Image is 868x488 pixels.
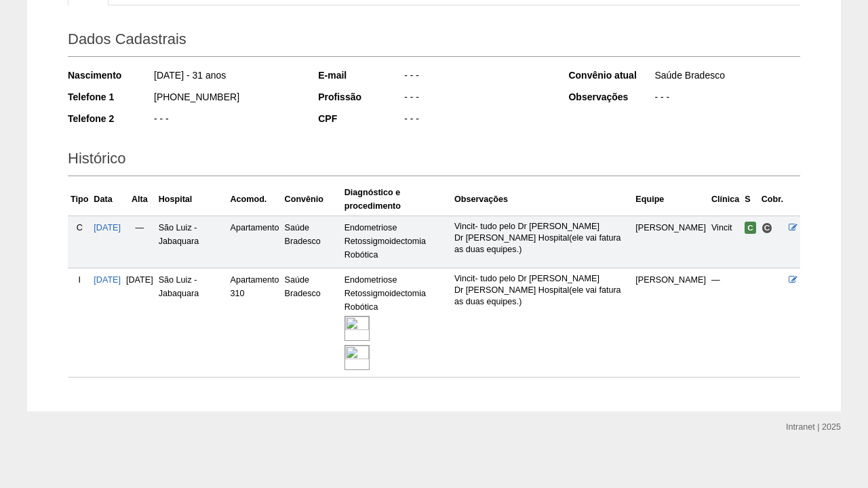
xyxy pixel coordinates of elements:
[227,268,281,378] td: Apartamento 310
[282,268,342,378] td: Saúde Bradesco
[709,216,742,268] td: Vincit
[568,90,653,104] div: Observações
[156,183,228,216] th: Hospital
[68,26,800,57] h2: Dados Cadastrais
[153,68,300,85] div: [DATE] - 31 anos
[153,112,300,129] div: - - -
[709,268,742,378] td: —
[318,90,403,104] div: Profissão
[342,216,452,268] td: Endometriose Retossigmoidectomia Robótica
[745,222,756,234] span: Confirmada
[68,183,91,216] th: Tipo
[227,216,281,268] td: Apartamento
[342,268,452,378] td: Endometriose Retossigmoidectomia Robótica
[403,90,550,107] div: - - -
[318,68,403,82] div: E-mail
[126,275,153,285] span: [DATE]
[68,90,153,104] div: Telefone 1
[282,216,342,268] td: Saúde Bradesco
[568,68,653,82] div: Convênio atual
[653,68,800,85] div: Saúde Bradesco
[318,112,403,125] div: CPF
[342,183,452,216] th: Diagnóstico e procedimento
[742,183,759,216] th: S
[759,183,786,216] th: Cobr.
[454,273,630,308] p: Vincit- tudo pelo Dr [PERSON_NAME] Dr [PERSON_NAME] Hospital(ele vai fatura as duas equipes.)
[762,222,773,234] span: Consultório
[68,68,153,82] div: Nascimento
[709,183,742,216] th: Clínica
[91,183,123,216] th: Data
[156,268,228,378] td: São Luiz - Jabaquara
[403,68,550,85] div: - - -
[68,145,800,176] h2: Histórico
[227,183,281,216] th: Acomod.
[71,221,88,235] div: C
[403,112,550,129] div: - - -
[94,223,121,232] a: [DATE]
[156,216,228,268] td: São Luiz - Jabaquara
[633,268,709,378] td: [PERSON_NAME]
[454,221,630,256] p: Vincit- tudo pelo Dr [PERSON_NAME] Dr [PERSON_NAME] Hospital(ele vai fatura as duas equipes.)
[123,216,156,268] td: —
[633,216,709,268] td: [PERSON_NAME]
[68,112,153,125] div: Telefone 2
[71,273,88,287] div: I
[123,183,156,216] th: Alta
[633,183,709,216] th: Equipe
[94,275,121,285] a: [DATE]
[653,90,800,107] div: - - -
[282,183,342,216] th: Convênio
[786,420,841,434] div: Intranet | 2025
[153,90,300,107] div: [PHONE_NUMBER]
[452,183,633,216] th: Observações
